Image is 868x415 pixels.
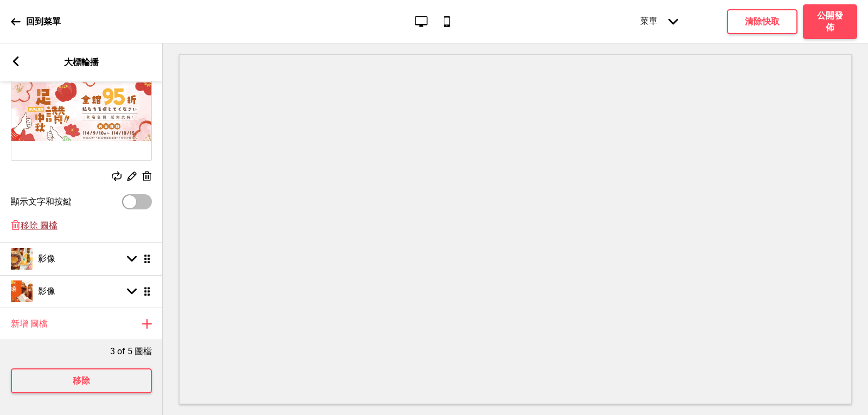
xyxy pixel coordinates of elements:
h4: 公開發佈 [814,10,846,34]
p: 大標輪播 [64,56,99,68]
span: 移除 圖檔 [21,220,58,232]
h4: 移除 [73,375,90,387]
div: 菜單 [629,5,689,38]
button: 移除 [11,368,152,393]
h4: 影像 [38,285,55,297]
button: 清除快取 [727,9,797,34]
p: 3 of 5 圖檔 [110,346,152,357]
a: 回到菜單 [11,7,61,36]
h4: 影像 [38,253,55,265]
h4: 新增 圖檔 [11,318,48,330]
img: Image [11,63,151,160]
p: 回到菜單 [26,16,61,28]
h4: 清除快取 [745,16,780,28]
button: 公開發佈 [803,4,857,39]
label: 顯示文字和按鍵 [11,196,72,208]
